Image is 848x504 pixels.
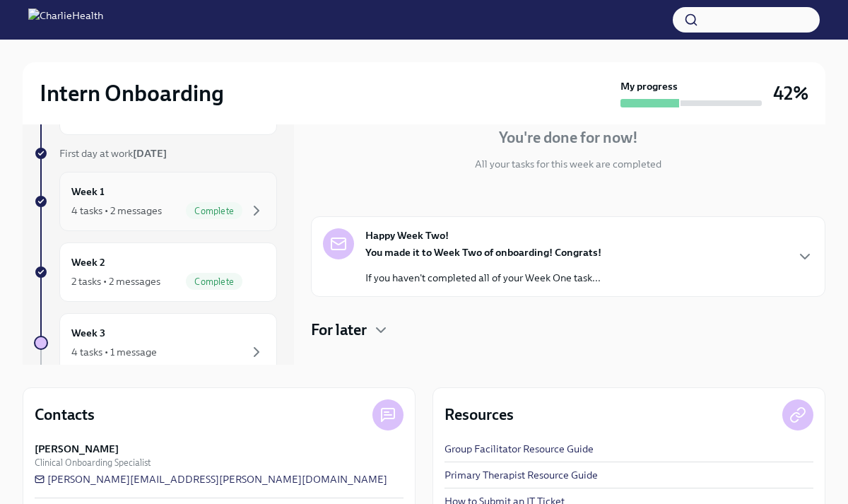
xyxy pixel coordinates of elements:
[444,404,514,426] h4: Resources
[40,79,224,107] h2: Intern Onboarding
[365,228,449,242] strong: Happy Week Two!
[444,442,594,456] a: Group Facilitator Resource Guide
[186,206,242,216] span: Complete
[311,320,367,341] h4: For later
[773,81,808,106] h3: 42%
[35,456,151,469] span: Clinical Onboarding Specialist
[34,313,277,373] a: Week 34 tasks • 1 message
[35,472,387,486] a: [PERSON_NAME][EMAIL_ADDRESS][PERSON_NAME][DOMAIN_NAME]
[186,276,242,287] span: Complete
[311,363,423,385] h4: Completed tasks
[444,468,598,482] a: Primary Therapist Resource Guide
[71,204,162,218] div: 4 tasks • 2 messages
[28,8,103,31] img: CharlieHealth
[71,325,105,341] h6: Week 3
[71,345,157,359] div: 4 tasks • 1 message
[620,79,678,93] strong: My progress
[133,147,167,160] strong: [DATE]
[59,147,167,160] span: First day at work
[475,157,661,171] p: All your tasks for this week are completed
[365,271,601,285] p: If you haven't completed all of your Week One task...
[34,172,277,231] a: Week 14 tasks • 2 messagesComplete
[365,246,601,259] strong: You made it to Week Two of onboarding! Congrats!
[71,274,160,288] div: 2 tasks • 2 messages
[499,127,638,148] h4: You're done for now!
[71,184,105,199] h6: Week 1
[71,254,105,270] h6: Week 2
[35,404,95,426] h4: Contacts
[311,363,825,385] div: Completed tasks
[34,146,277,160] a: First day at work[DATE]
[311,320,825,341] div: For later
[35,442,119,456] strong: [PERSON_NAME]
[34,242,277,302] a: Week 22 tasks • 2 messagesComplete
